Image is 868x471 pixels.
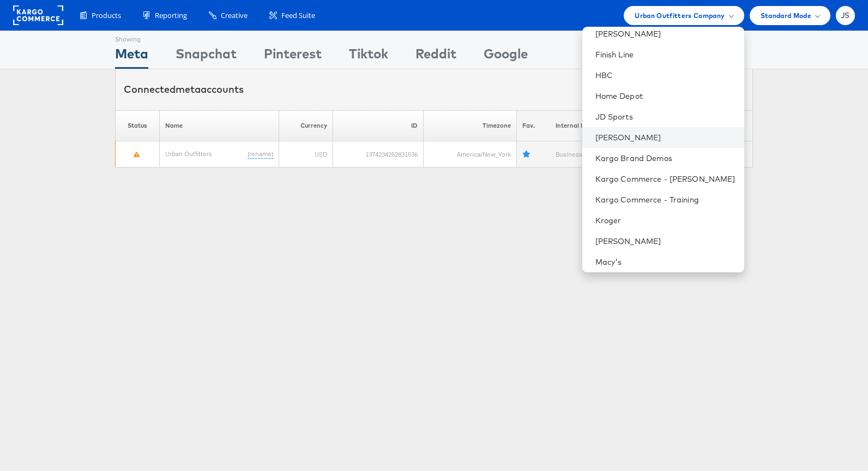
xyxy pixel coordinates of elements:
div: Reddit [415,44,456,69]
a: [PERSON_NAME] [595,28,736,39]
span: meta [176,83,201,96]
a: [PERSON_NAME] [595,236,736,247]
a: Kroger [595,215,736,226]
a: Home Depot [595,91,736,102]
span: Standard Mode [761,10,811,21]
th: Name [159,110,279,141]
div: Snapchat [176,44,237,69]
td: America/New_York [424,141,516,168]
a: Finish Line [595,49,736,60]
a: [PERSON_NAME] [595,132,736,143]
div: Connected accounts [124,82,244,97]
th: ID [333,110,424,141]
a: JD Sports [595,111,736,122]
div: Pinterest [264,44,322,69]
a: HBC [595,70,736,81]
span: Feed Suite [281,10,315,21]
th: Currency [279,110,333,141]
div: Meta [115,44,148,69]
div: Google [484,44,528,69]
td: 1374234252831536 [333,141,424,168]
a: Kargo Commerce - Training [595,194,736,205]
a: Business Manager [556,150,615,158]
div: Tiktok [349,44,388,69]
a: Macy's [595,257,736,267]
td: USD [279,141,333,168]
th: Timezone [424,110,516,141]
span: Products [92,10,121,21]
a: Kargo Commerce - [PERSON_NAME] [595,174,736,184]
a: Urban Outfitters [165,150,212,158]
span: Reporting [155,10,187,21]
span: Creative [221,10,248,21]
span: Urban Outfitters Company [635,10,725,21]
div: Showing [115,31,148,44]
span: JS [841,12,850,19]
a: (rename) [248,150,273,159]
th: Status [116,110,160,141]
a: Kargo Brand Demos [595,153,736,164]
